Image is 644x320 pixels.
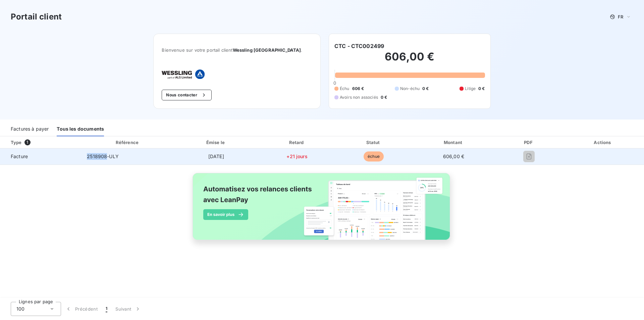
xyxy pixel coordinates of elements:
[260,139,334,146] div: Retard
[364,151,384,162] span: échue
[340,94,378,100] span: Avoirs non associés
[111,302,145,316] button: Suivant
[422,86,429,92] span: 0 €
[87,153,119,159] span: 2518908-ULY
[497,139,561,146] div: PDF
[286,153,307,159] span: +21 jours
[106,306,107,312] span: 1
[7,139,80,146] div: Type
[57,122,104,136] div: Tous les documents
[413,139,494,146] div: Montant
[337,139,410,146] div: Statut
[334,42,384,50] h6: CTC - CTC002499
[340,86,350,92] span: Échu
[233,47,301,53] span: Wessling [GEOGRAPHIC_DATA]
[333,80,336,86] span: 0
[352,86,364,92] span: 606 €
[162,90,211,100] button: Nous contacter
[61,302,102,316] button: Précédent
[16,306,24,312] span: 100
[443,153,464,159] span: 606,00 €
[162,47,312,53] span: Bienvenue sur votre portail client .
[102,302,111,316] button: 1
[11,122,49,136] div: Factures à payer
[116,140,139,145] div: Référence
[5,153,76,160] span: Facture
[381,94,387,100] span: 0 €
[400,86,420,92] span: Non-échu
[175,139,257,146] div: Émise le
[618,14,623,19] span: FR
[478,86,485,92] span: 0 €
[11,11,62,23] h3: Portail client
[334,50,485,70] h2: 606,00 €
[24,139,31,145] span: 1
[208,153,224,159] span: [DATE]
[563,139,643,146] div: Actions
[186,169,458,252] img: banner
[465,86,476,92] span: Litige
[162,70,205,79] img: Company logo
